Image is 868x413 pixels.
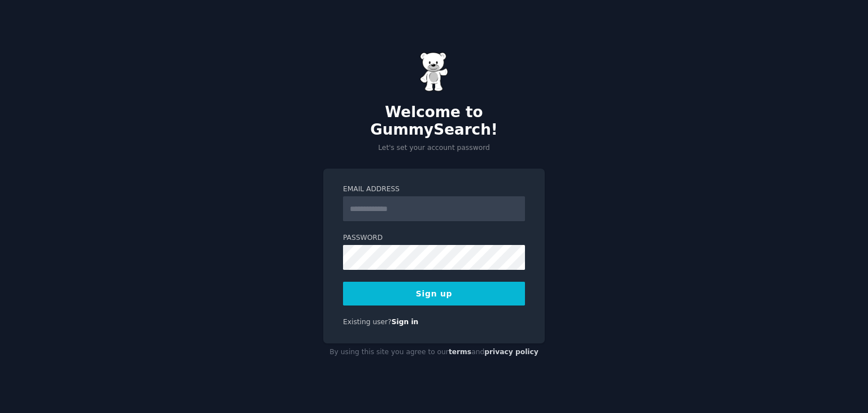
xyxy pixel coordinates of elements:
p: Let's set your account password [323,143,545,153]
a: terms [449,348,471,356]
img: Gummy Bear [420,52,448,92]
a: Sign in [392,318,419,326]
a: privacy policy [484,348,539,356]
button: Sign up [343,282,525,306]
div: By using this site you agree to our and [323,343,545,362]
h2: Welcome to GummySearch! [323,104,545,139]
label: Password [343,233,525,243]
label: Email Address [343,184,525,195]
span: Existing user? [343,318,392,326]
